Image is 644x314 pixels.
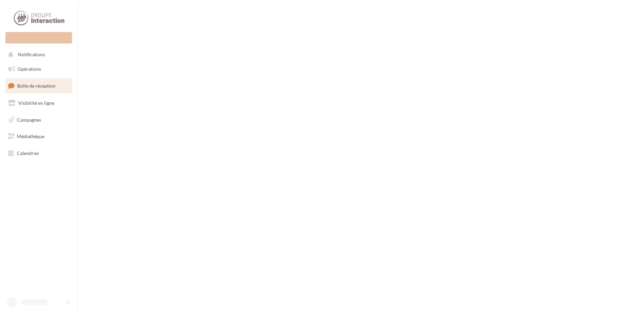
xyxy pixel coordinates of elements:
[17,83,56,89] span: Boîte de réception
[4,78,73,93] a: Boîte de réception
[18,52,45,58] span: Notifications
[4,113,73,127] a: Campagnes
[17,133,44,139] span: Médiathèque
[5,32,72,43] div: Nouvelle campagne
[4,62,73,76] a: Opérations
[4,96,73,110] a: Visibilité en ligne
[18,100,54,106] span: Visibilité en ligne
[17,117,41,122] span: Campagnes
[17,150,39,156] span: Calendrier
[18,66,41,72] span: Opérations
[4,129,73,144] a: Médiathèque
[4,146,73,160] a: Calendrier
